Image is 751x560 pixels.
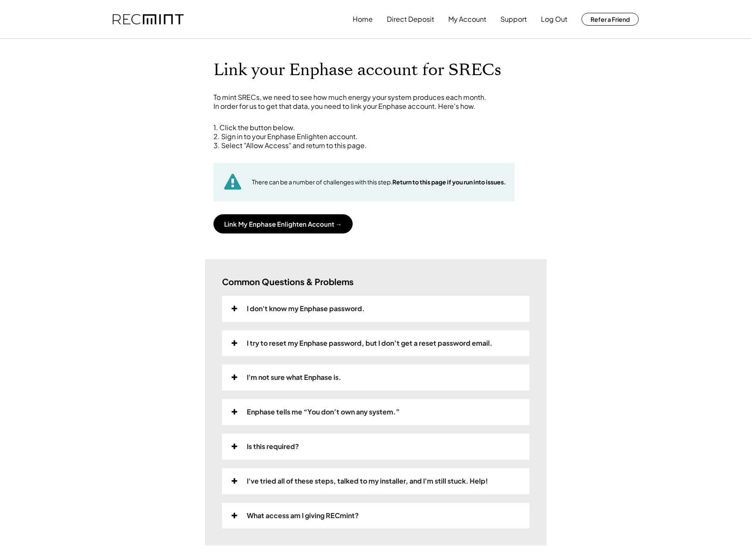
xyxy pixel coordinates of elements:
[247,304,365,313] div: I don't know my Enphase password.
[500,11,527,28] button: Support
[247,442,299,451] div: Is this required?
[247,339,492,348] div: I try to reset my Enphase password, but I don’t get a reset password email.
[252,178,506,187] div: There can be a number of challenges with this step.
[541,11,567,28] button: Log Out
[247,477,488,486] div: I've tried all of these steps, talked to my installer, and I'm still stuck. Help!
[448,11,486,28] button: My Account
[113,14,184,25] img: recmint-logotype%403x.png
[213,214,353,233] button: Link My Enphase Enlighten Account →
[213,123,538,150] div: 1. Click the button below. 2. Sign in to your Enphase Enlighten account. 3. Select "Allow Access"...
[247,408,400,417] div: Enphase tells me “You don’t own any system.”
[247,511,359,520] div: What access am I giving RECmint?
[392,178,506,186] strong: Return to this page if you run into issues.
[582,13,639,26] button: Refer a Friend
[353,11,373,28] button: Home
[222,276,354,287] h3: Common Questions & Problems
[387,11,434,28] button: Direct Deposit
[213,60,538,80] h1: Link your Enphase account for SRECs
[247,373,341,382] div: I'm not sure what Enphase is.
[213,93,538,111] div: To mint SRECs, we need to see how much energy your system produces each month. In order for us to...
